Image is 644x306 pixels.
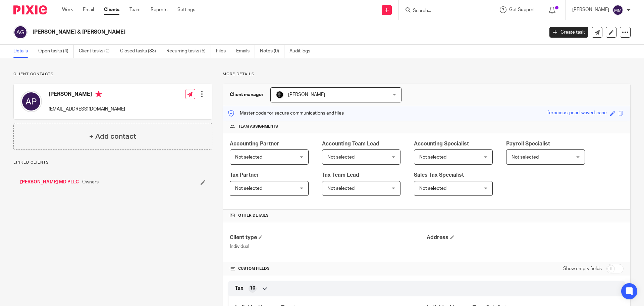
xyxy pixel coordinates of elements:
[13,5,47,14] img: Pixie
[236,45,255,58] a: Emails
[238,124,278,129] span: Team assignments
[82,179,99,185] span: Owners
[104,6,119,13] a: Clients
[79,45,115,58] a: Client tasks (0)
[238,213,269,218] span: Other details
[412,8,473,14] input: Search
[230,91,264,98] h3: Client manager
[512,155,539,160] span: Not selected
[13,25,28,39] img: svg%3E
[49,91,125,99] h4: [PERSON_NAME]
[612,5,623,15] img: svg%3E
[62,6,73,13] a: Work
[83,6,94,13] a: Email
[230,266,427,271] h4: CUSTOM FIELDS
[13,160,212,165] p: Linked clients
[276,91,284,99] img: Chris.jpg
[327,155,355,160] span: Not selected
[13,72,212,77] p: Client contacts
[327,186,355,191] span: Not selected
[250,285,255,292] span: 10
[20,91,42,112] img: svg%3E
[151,6,167,13] a: Reports
[89,131,136,142] h4: + Add contact
[13,45,33,58] a: Details
[228,110,344,117] p: Master code for secure communications and files
[509,7,535,12] span: Get Support
[235,285,244,292] span: Tax
[419,186,446,191] span: Not selected
[289,45,315,58] a: Audit logs
[260,45,284,58] a: Notes (0)
[20,179,79,185] a: [PERSON_NAME] MD PLLC
[230,243,427,250] p: Individual
[230,234,427,241] h4: Client type
[235,186,262,191] span: Not selected
[427,234,624,241] h4: Address
[223,72,631,77] p: More details
[322,141,379,146] span: Accounting Team Lead
[419,155,446,160] span: Not selected
[414,172,464,178] span: Sales Tax Specialist
[547,110,607,117] div: ferocious-pearl-waved-cape
[506,141,550,146] span: Payroll Specialist
[288,92,325,97] span: [PERSON_NAME]
[216,45,231,58] a: Files
[129,6,141,13] a: Team
[230,141,279,146] span: Accounting Partner
[235,155,262,160] span: Not selected
[166,45,211,58] a: Recurring tasks (5)
[230,172,259,178] span: Tax Partner
[49,106,125,113] p: [EMAIL_ADDRESS][DOMAIN_NAME]
[38,45,74,58] a: Open tasks (4)
[563,265,602,272] label: Show empty fields
[549,27,588,38] a: Create task
[322,172,359,178] span: Tax Team Lead
[120,45,161,58] a: Closed tasks (33)
[572,6,609,13] p: [PERSON_NAME]
[177,6,195,13] a: Settings
[414,141,469,146] span: Accounting Specialist
[33,29,438,36] h2: [PERSON_NAME] & [PERSON_NAME]
[95,91,102,97] i: Primary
